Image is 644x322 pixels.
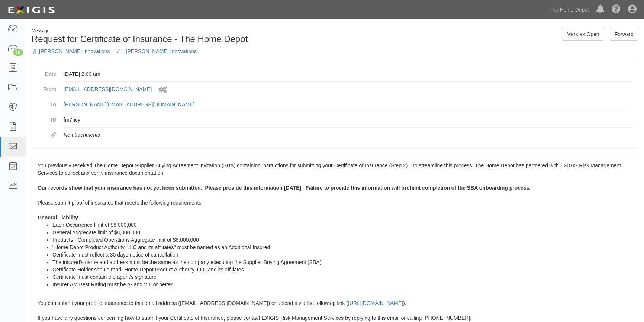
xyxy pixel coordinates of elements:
a: Mark as Open [562,28,604,41]
li: Insurer AM Best Rating must be A- and VIII or better [52,281,632,288]
i: Help Center - Complianz [612,5,621,14]
i: Attachments [51,133,56,138]
dd: fm7ncy [64,112,632,128]
a: [PERSON_NAME][EMAIL_ADDRESS][DOMAIN_NAME] [64,102,194,107]
dt: To [38,97,56,108]
a: [PERSON_NAME] Innovations [126,48,197,54]
dt: ID [38,112,56,123]
dd: [DATE] 2:00 am [64,67,632,82]
li: Certificate must reflect a 30 days notice of cancellation [52,251,632,258]
div: Message [32,28,329,34]
div: 10 [13,49,23,56]
em: No attachments [64,132,100,138]
li: Products - Completed Operations Aggregate limit of $8,000,000 [52,236,632,244]
a: [EMAIL_ADDRESS][DOMAIN_NAME] [64,86,152,92]
b: Our records show that your insurance has not yet been submitted. Please provide this information ... [38,185,531,191]
a: [PERSON_NAME] Innovations [39,48,110,54]
strong: General Liability [38,215,78,220]
dt: From [38,82,56,93]
li: General Aggregate limit of $8,000,000 [52,229,632,236]
a: Forward [610,28,638,41]
i: Sent by system workflow [159,87,167,93]
img: logo-5460c22ac91f19d4615b14bd174203de0afe785f0fc80cf4dbbc73dc1793850b.png [6,3,57,17]
li: Certificate Holder should read: Home Depot Product Authority, LLC and its affiliates [52,266,632,273]
li: "Home Depot Product Authority, LLC and its affiliates" must be named as an Additional Insured [52,244,632,251]
dt: Date [38,67,56,78]
h1: Request for Certificate of Insurance - The Home Depot [32,34,329,44]
li: Certificate must contain the agent's signature [52,273,632,281]
li: The insured's name and address must be the same as the company executing the Supplier Buying Agre... [52,258,632,266]
li: Each Occurrence limit of $8,000,000 [52,221,632,229]
a: The Home Depot [545,2,593,17]
a: [URL][DOMAIN_NAME] [348,300,403,306]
